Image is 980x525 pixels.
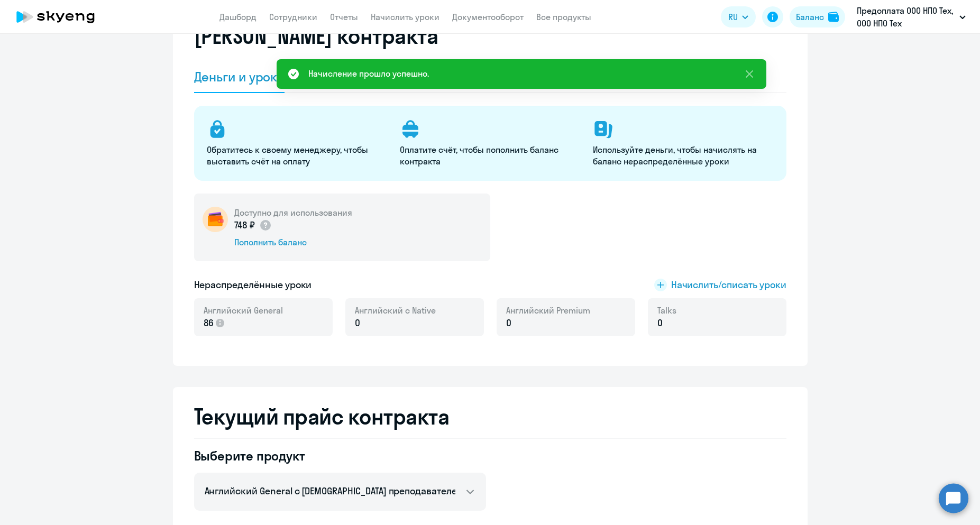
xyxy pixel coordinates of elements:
h5: Нераспределённые уроки [194,278,312,292]
span: Начислить/списать уроки [671,278,786,292]
span: Английский с Native [355,305,436,316]
span: RU [728,11,738,23]
button: Предоплата ООО НПО Тех, ООО НПО Тех [851,4,971,30]
div: Начисление прошло успешно. [308,67,429,80]
img: wallet-circle.png [203,207,228,232]
a: Начислить уроки [371,12,439,22]
h5: Доступно для использования [234,207,352,218]
span: 86 [204,316,214,330]
p: Обратитесь к своему менеджеру, чтобы выставить счёт на оплату [207,144,387,167]
span: 0 [506,316,511,330]
h2: [PERSON_NAME] контракта [194,23,438,49]
p: Предоплата ООО НПО Тех, ООО НПО Тех [857,4,955,30]
div: Баланс [796,11,824,23]
div: Пополнить баланс [234,236,352,248]
a: Дашборд [219,12,257,22]
h4: Выберите продукт [194,447,486,464]
span: 0 [657,316,663,330]
a: Все продукты [536,12,591,22]
button: Балансbalance [790,6,845,27]
a: Документооборот [452,12,524,22]
p: Оплатите счёт, чтобы пополнить баланс контракта [400,144,580,167]
img: balance [828,12,839,22]
button: RU [721,6,756,27]
a: Сотрудники [269,12,317,22]
div: Деньги и уроки [194,68,285,85]
p: 748 ₽ [234,218,272,232]
h2: Текущий прайс контракта [194,404,786,429]
span: Talks [657,305,676,316]
span: Английский General [204,305,283,316]
span: 0 [355,316,360,330]
span: Английский Premium [506,305,590,316]
a: Отчеты [330,12,358,22]
p: Используйте деньги, чтобы начислять на баланс нераспределённые уроки [593,144,773,167]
